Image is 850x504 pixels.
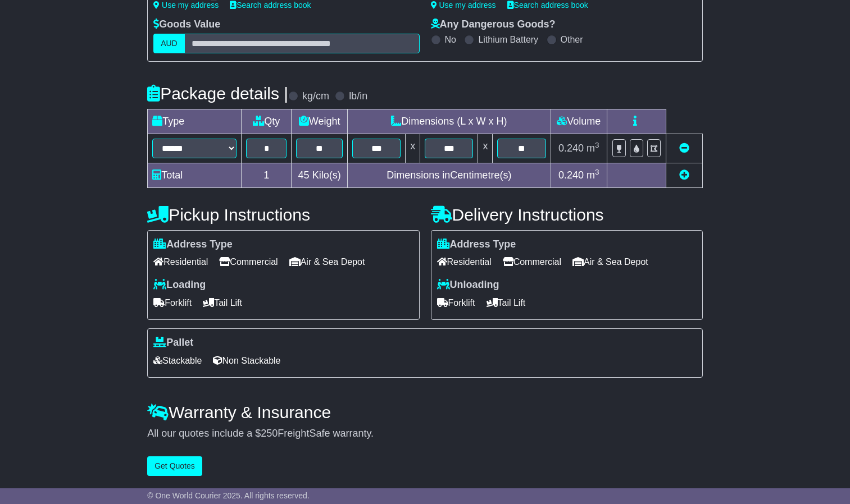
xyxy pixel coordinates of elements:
td: Kilo(s) [292,163,348,187]
span: 0.240 [558,169,584,181]
a: Search address book [507,1,588,10]
td: Volume [551,109,607,134]
td: Type [148,109,242,134]
div: All our quotes include a $ FreightSafe warranty. [147,428,703,440]
span: Residential [437,253,492,271]
label: Lithium Battery [478,34,538,45]
span: Stackable [153,352,202,369]
span: Residential [153,253,208,271]
span: Commercial [219,253,278,271]
span: Tail Lift [487,294,526,311]
h4: Delivery Instructions [431,205,703,224]
label: Pallet [153,337,193,349]
label: Address Type [153,239,233,251]
a: Remove this item [679,143,689,154]
sup: 3 [595,141,599,149]
span: Forklift [437,294,475,311]
label: Goods Value [153,19,220,31]
td: Dimensions in Centimetre(s) [347,163,551,187]
label: kg/cm [302,90,329,103]
label: Address Type [437,239,516,251]
span: Air & Sea Depot [572,253,648,271]
label: Any Dangerous Goods? [431,19,556,31]
td: x [406,134,420,163]
a: Use my address [431,1,496,10]
label: AUD [153,34,185,53]
button: Get Quotes [147,456,202,476]
span: Forklift [153,294,192,311]
span: 250 [261,428,278,439]
span: m [587,143,599,154]
a: Add new item [679,169,689,181]
td: Total [148,163,242,187]
label: Loading [153,279,206,291]
span: Air & Sea Depot [289,253,365,271]
td: 1 [242,163,292,187]
label: Unloading [437,279,499,291]
label: No [445,34,456,45]
h4: Pickup Instructions [147,205,419,224]
span: © One World Courier 2025. All rights reserved. [147,491,310,500]
a: Use my address [153,1,219,10]
label: lb/in [349,90,367,103]
h4: Package details | [147,84,288,103]
span: Commercial [503,253,561,271]
span: 45 [298,169,310,181]
a: Search address book [230,1,311,10]
h4: Warranty & Insurance [147,403,703,421]
span: Non Stackable [213,352,280,369]
td: Weight [292,109,348,134]
sup: 3 [595,168,599,176]
label: Other [561,34,583,45]
td: x [478,134,493,163]
td: Dimensions (L x W x H) [347,109,551,134]
span: m [587,169,599,181]
span: 0.240 [558,143,584,154]
td: Qty [242,109,292,134]
span: Tail Lift [203,294,242,311]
